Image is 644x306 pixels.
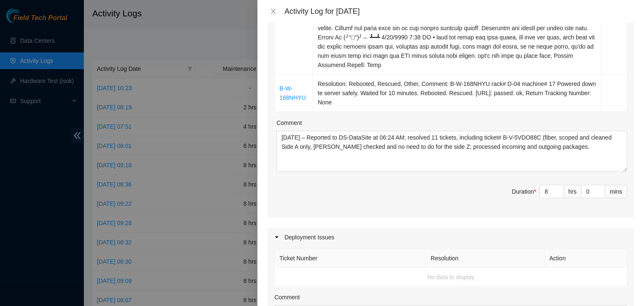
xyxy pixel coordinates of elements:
span: close [270,8,277,15]
th: Resolution [426,249,545,268]
button: Close [267,8,279,16]
td: Resolution: Rebooted, Rescued, Other, Comment: B-W-168NHYU rack# D-04 machine# 17 Powered down te... [313,75,601,112]
th: Action [545,249,627,268]
div: Duration [512,187,536,196]
div: mins [605,185,627,198]
div: hrs [564,185,582,198]
span: caret-right [274,235,279,240]
div: Activity Log for [DATE] [284,7,634,16]
textarea: Comment [276,131,627,172]
a: B-W-168NHYU [279,85,306,101]
label: Comment [274,293,300,302]
td: No data to display [275,268,627,287]
div: Deployment Issues [267,228,634,247]
th: Ticket Number [275,249,426,268]
label: Comment [276,118,302,127]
